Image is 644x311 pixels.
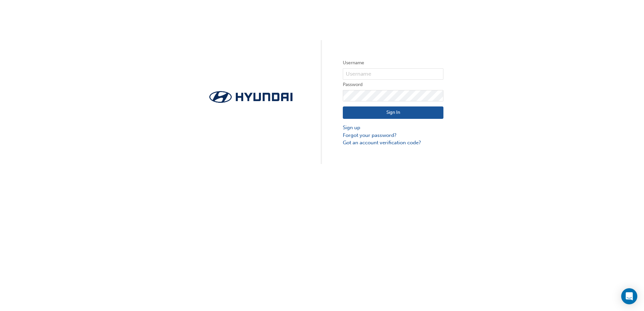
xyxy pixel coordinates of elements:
button: Sign In [343,106,443,119]
div: Open Intercom Messenger [621,288,637,304]
label: Username [343,59,443,67]
img: Trak [201,89,301,105]
input: Username [343,68,443,80]
a: Got an account verification code? [343,139,443,147]
label: Password [343,81,443,89]
a: Sign up [343,124,443,132]
a: Forgot your password? [343,132,443,139]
